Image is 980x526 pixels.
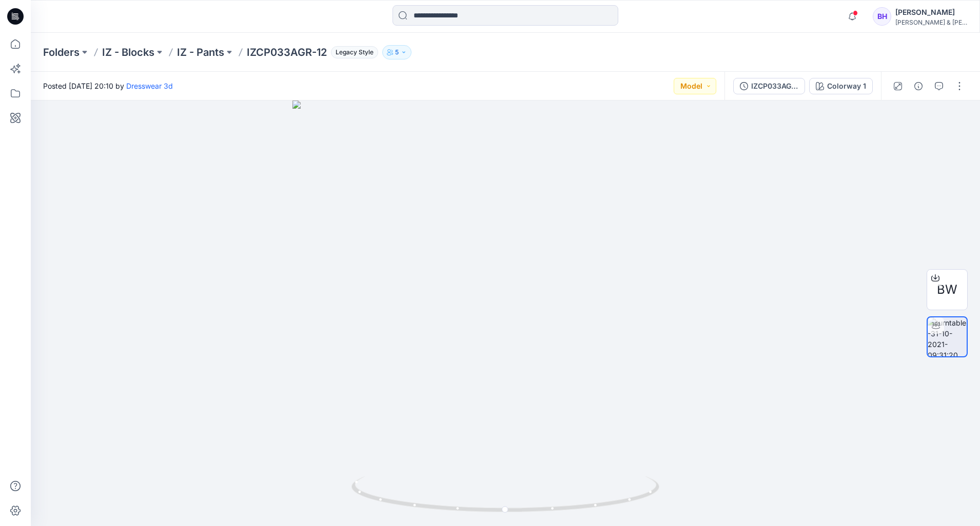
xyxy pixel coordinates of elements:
button: Legacy Style [327,45,378,59]
div: IZCP033AGR-12 [751,80,798,92]
div: BH [873,7,891,26]
a: IZ - Blocks [102,45,154,59]
div: Colorway 1 [827,80,866,92]
span: Legacy Style [331,46,378,58]
a: IZ - Pants [177,45,224,59]
button: Details [910,78,927,94]
button: 5 [382,45,411,59]
span: Posted [DATE] 20:10 by [43,80,173,91]
span: BW [937,280,957,299]
img: turntable-31-10-2021-09:31:20 [928,317,967,356]
a: Dresswear 3d [126,82,173,90]
p: 5 [395,47,399,58]
button: IZCP033AGR-12 [733,78,805,94]
p: IZCP033AGR-12 [247,45,327,59]
a: Folders [43,45,80,59]
div: [PERSON_NAME] & [PERSON_NAME] [895,18,967,26]
button: Colorway 1 [809,78,873,94]
div: [PERSON_NAME] [895,6,967,18]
